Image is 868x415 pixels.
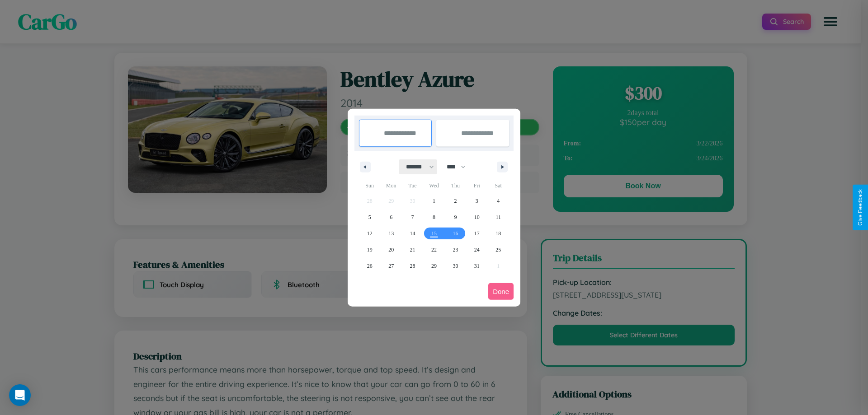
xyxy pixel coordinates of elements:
[388,258,394,274] span: 27
[380,225,401,242] button: 13
[474,258,480,274] span: 31
[474,209,480,225] span: 10
[380,178,401,193] span: Mon
[495,242,501,258] span: 25
[423,209,444,225] button: 8
[466,209,487,225] button: 10
[359,225,380,242] button: 12
[466,178,487,193] span: Fri
[431,242,437,258] span: 22
[488,178,509,193] span: Sat
[367,258,373,274] span: 26
[466,242,487,258] button: 24
[423,193,444,209] button: 1
[454,209,457,225] span: 9
[410,242,415,258] span: 21
[380,242,401,258] button: 20
[367,225,373,242] span: 12
[474,225,480,242] span: 17
[423,225,444,242] button: 15
[402,225,423,242] button: 14
[466,225,487,242] button: 17
[402,242,423,258] button: 21
[488,242,509,258] button: 25
[857,189,863,226] div: Give Feedback
[445,209,466,225] button: 9
[410,225,415,242] span: 14
[474,242,480,258] span: 24
[402,258,423,274] button: 28
[488,283,514,300] button: Done
[380,258,401,274] button: 27
[9,384,31,406] div: Open Intercom Messenger
[445,242,466,258] button: 23
[453,225,458,242] span: 16
[497,193,500,209] span: 4
[423,178,444,193] span: Wed
[466,193,487,209] button: 3
[488,225,509,242] button: 18
[445,193,466,209] button: 2
[388,242,394,258] span: 20
[359,209,380,225] button: 5
[466,258,487,274] button: 31
[367,242,373,258] span: 19
[445,225,466,242] button: 16
[388,225,394,242] span: 13
[445,178,466,193] span: Thu
[445,258,466,274] button: 30
[431,258,437,274] span: 29
[454,193,457,209] span: 2
[453,258,458,274] span: 30
[423,258,444,274] button: 29
[495,209,501,225] span: 11
[488,193,509,209] button: 4
[423,242,444,258] button: 22
[433,193,435,209] span: 1
[359,242,380,258] button: 19
[390,209,392,225] span: 6
[368,209,371,225] span: 5
[359,178,380,193] span: Sun
[402,178,423,193] span: Tue
[359,258,380,274] button: 26
[380,209,401,225] button: 6
[476,193,478,209] span: 3
[495,225,501,242] span: 18
[431,225,437,242] span: 15
[433,209,435,225] span: 8
[453,242,458,258] span: 23
[488,209,509,225] button: 11
[410,258,415,274] span: 28
[411,209,414,225] span: 7
[402,209,423,225] button: 7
